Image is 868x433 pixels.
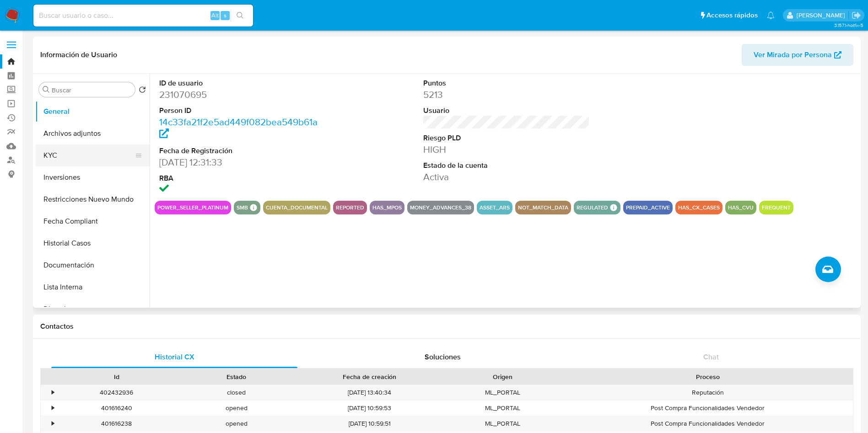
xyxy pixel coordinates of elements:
[410,206,471,209] button: money_advances_38
[35,298,150,320] button: Direcciones
[35,276,150,298] button: Lista Interna
[35,123,150,144] button: Archivos adjuntos
[40,50,117,59] h1: Información de Usuario
[35,166,150,188] button: Inversiones
[211,11,219,20] span: Alt
[237,206,248,209] button: smb
[297,385,443,400] div: [DATE] 13:40:34
[159,146,326,156] dt: Fecha de Registración
[443,401,563,416] div: ML_PORTAL
[159,115,318,141] a: 14c33fa21f2e5ad449f082bea549b61a
[297,401,443,416] div: [DATE] 10:59:53
[40,322,853,331] h1: Contactos
[762,206,791,209] button: frequent
[177,416,297,431] div: opened
[703,352,719,362] span: Chat
[852,11,861,20] a: Salir
[449,372,556,381] div: Origen
[177,385,297,400] div: closed
[443,416,563,431] div: ML_PORTAL
[155,352,194,362] span: Historial CX
[563,416,853,431] div: Post Compra Funcionalidades Vendedor
[35,144,142,166] button: KYC
[159,88,326,101] dd: 231070695
[678,206,720,209] button: has_cx_cases
[372,206,402,209] button: has_mpos
[423,78,590,88] dt: Puntos
[754,44,832,66] span: Ver Mirada por Persona
[139,86,146,96] button: Volver al orden por defecto
[626,206,670,209] button: prepaid_active
[43,86,50,93] button: Buscar
[563,385,853,400] div: Reputación
[706,11,758,20] span: Accesos rápidos
[35,210,150,232] button: Fecha Compliant
[177,401,297,416] div: opened
[35,188,150,210] button: Restricciones Nuevo Mundo
[57,401,177,416] div: 401616240
[33,10,253,21] input: Buscar usuario o caso...
[52,388,54,397] div: •
[423,143,590,156] dd: HIGH
[728,206,754,209] button: has_cvu
[35,101,150,123] button: General
[231,9,249,22] button: search-icon
[742,44,853,66] button: Ver Mirada por Persona
[577,206,608,209] button: regulated
[63,372,170,381] div: Id
[266,206,328,209] button: cuenta_documental
[518,206,568,209] button: not_match_data
[423,160,590,171] dt: Estado de la cuenta
[297,416,443,431] div: [DATE] 10:59:51
[57,416,177,431] div: 401616238
[52,404,54,412] div: •
[423,106,590,116] dt: Usuario
[52,419,54,428] div: •
[159,173,326,183] dt: RBA
[797,11,848,20] p: andres.vilosio@mercadolibre.com
[423,133,590,143] dt: Riesgo PLD
[35,254,150,276] button: Documentación
[767,11,775,19] a: Notificaciones
[183,372,290,381] div: Estado
[423,171,590,183] dd: Activa
[157,206,228,209] button: power_seller_platinum
[443,385,563,400] div: ML_PORTAL
[52,86,131,94] input: Buscar
[159,106,326,116] dt: Person ID
[224,11,226,20] span: s
[336,206,364,209] button: reported
[425,352,461,362] span: Soluciones
[35,232,150,254] button: Historial Casos
[423,88,590,101] dd: 5213
[303,372,437,381] div: Fecha de creación
[480,206,510,209] button: asset_ars
[159,156,326,169] dd: [DATE] 12:31:33
[563,401,853,416] div: Post Compra Funcionalidades Vendedor
[159,78,326,88] dt: ID de usuario
[57,385,177,400] div: 402432936
[569,372,846,381] div: Proceso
